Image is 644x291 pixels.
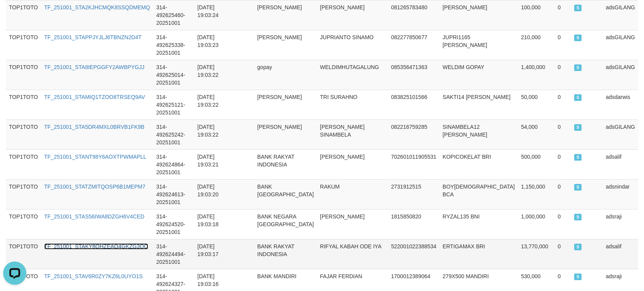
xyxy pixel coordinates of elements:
[317,209,388,239] td: [PERSON_NAME]
[194,179,233,209] td: [DATE] 19:03:20
[194,209,233,239] td: [DATE] 19:03:18
[518,90,555,120] td: 50,000
[574,124,582,131] span: SUCCESS
[254,149,317,179] td: BANK RAKYAT INDONESIA
[6,30,41,60] td: TOP1TOTO
[6,239,41,269] td: TOP1TOTO
[440,239,518,269] td: ERTIGAMAX BRI
[574,184,582,191] span: SUCCESS
[153,120,194,149] td: 314-492625242-20251001
[574,154,582,161] span: SUCCESS
[44,124,145,130] a: TF_251001_STA5DR4MXL0BRVB1FK9B
[194,239,233,269] td: [DATE] 19:03:17
[44,243,148,249] a: TF_251001_STAKY8QHZEAO4GKZG3QO
[254,239,317,269] td: BANK RAKYAT INDONESIA
[518,60,555,90] td: 1,400,000
[388,149,440,179] td: 702601011905531
[518,179,555,209] td: 1,150,000
[440,30,518,60] td: JUPRI1165 [PERSON_NAME]
[518,149,555,179] td: 500,000
[254,30,317,60] td: [PERSON_NAME]
[194,90,233,120] td: [DATE] 19:03:22
[555,90,571,120] td: 0
[317,120,388,149] td: [PERSON_NAME] SINAMBELA
[194,30,233,60] td: [DATE] 19:03:23
[153,209,194,239] td: 314-492624520-20251001
[602,30,638,60] td: adsGILANG
[574,214,582,220] span: SUCCESS
[153,60,194,90] td: 314-492625014-20251001
[254,120,317,149] td: [PERSON_NAME]
[317,60,388,90] td: WELDIMHUTAGALUNG
[574,5,582,11] span: SUCCESS
[602,120,638,149] td: adsGILANG
[602,149,638,179] td: adsalif
[440,90,518,120] td: SAKTI14 [PERSON_NAME]
[388,60,440,90] td: 085356471363
[440,120,518,149] td: SINAMBELA12 [PERSON_NAME]
[555,30,571,60] td: 0
[153,90,194,120] td: 314-492625121-20251001
[574,94,582,101] span: SUCCESS
[6,60,41,90] td: TOP1TOTO
[44,154,147,160] a: TF_251001_STANT98Y6AOXTPWMAPLL
[153,239,194,269] td: 314-492624494-20251001
[574,64,582,71] span: SUCCESS
[518,239,555,269] td: 13,770,000
[153,30,194,60] td: 314-492625338-20251001
[317,30,388,60] td: JUPRIANTO SINAMO
[602,60,638,90] td: adsGILANG
[388,120,440,149] td: 082216759285
[440,60,518,90] td: WELDIM GOPAY
[44,273,143,279] a: TF_251001_STAV6R0ZY7KZ6L0UYO1S
[44,213,144,220] a: TF_251001_STAS56IWA8DZGH6V4CED
[317,149,388,179] td: [PERSON_NAME]
[440,149,518,179] td: KOPICOKELAT BRI
[6,90,41,120] td: TOP1TOTO
[518,30,555,60] td: 210,000
[518,120,555,149] td: 54,000
[254,60,317,90] td: gopay
[194,60,233,90] td: [DATE] 19:03:22
[388,30,440,60] td: 082277850677
[254,179,317,209] td: BANK [GEOGRAPHIC_DATA]
[555,60,571,90] td: 0
[388,179,440,209] td: 2731912515
[44,4,150,10] a: TF_251001_STA2KJHCMQK8SSQDMEMQ
[254,90,317,120] td: [PERSON_NAME]
[440,209,518,239] td: RYZAL135 BNI
[153,179,194,209] td: 314-492624613-20251001
[555,239,571,269] td: 0
[317,179,388,209] td: RAKUM
[574,274,582,280] span: SUCCESS
[44,94,145,100] a: TF_251001_STAMIQ1TZOO8TRSEQ9AV
[440,179,518,209] td: BOY[DEMOGRAPHIC_DATA] BCA
[518,209,555,239] td: 1,000,000
[602,239,638,269] td: adsalif
[44,184,145,190] a: TF_251001_STATZMITQOSP6B1MEPM7
[602,90,638,120] td: adsdarwis
[388,209,440,239] td: 1815850820
[555,149,571,179] td: 0
[6,209,41,239] td: TOP1TOTO
[194,120,233,149] td: [DATE] 19:03:22
[6,179,41,209] td: TOP1TOTO
[194,149,233,179] td: [DATE] 19:03:21
[3,3,26,26] button: Open LiveChat chat widget
[388,239,440,269] td: 522001022388534
[44,64,144,70] a: TF_251001_STA8IEPGGFY2AWBPYGJJ
[44,34,142,40] a: TF_251001_STAPPJYJLJ6TBNZN2D4T
[388,90,440,120] td: 083825101566
[574,244,582,250] span: SUCCESS
[602,209,638,239] td: adsraji
[555,120,571,149] td: 0
[317,239,388,269] td: RIFYAL KABAH ODE IYA
[6,120,41,149] td: TOP1TOTO
[254,209,317,239] td: BANK NEGARA [GEOGRAPHIC_DATA]
[602,179,638,209] td: adsnindar
[574,35,582,41] span: SUCCESS
[6,149,41,179] td: TOP1TOTO
[317,90,388,120] td: TRI SURAHNO
[555,179,571,209] td: 0
[555,209,571,239] td: 0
